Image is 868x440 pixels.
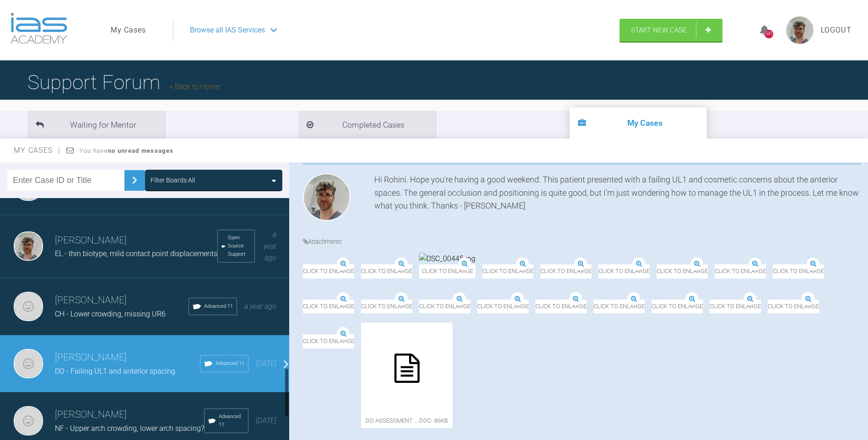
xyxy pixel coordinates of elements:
[55,367,175,376] span: DO - Failing UL1 and anterior spacing
[715,264,766,279] span: Click to enlarge
[27,66,220,98] h1: Support Forum
[55,249,217,258] span: EL - thin biotype, mild contact point displacements
[190,24,265,36] span: Browse all IAS Services
[540,264,592,279] span: Click to enlarge
[303,173,350,221] img: Thomas Friar
[598,264,650,279] span: Click to enlarge
[620,19,722,42] a: Start New Case
[14,406,43,435] img: Rohini Babber
[303,236,861,247] h4: Attachments
[710,300,761,314] span: Click to enlarge
[55,407,204,423] h3: [PERSON_NAME]
[151,175,195,185] div: Filter Boards: All
[303,334,354,349] span: Click to enlarge
[361,264,412,279] span: Click to enlarge
[303,264,354,279] span: Click to enlarge
[652,300,703,314] span: Click to enlarge
[55,293,189,308] h3: [PERSON_NAME]
[303,300,354,314] span: Click to enlarge
[14,231,43,261] img: Thomas Friar
[419,253,475,265] img: DSC_00445.jpg
[169,82,220,91] a: Back to Home
[361,414,453,428] span: DO Assessment ….doc - 86KB
[55,233,217,248] h3: [PERSON_NAME]
[108,147,173,154] strong: no unread messages
[477,300,528,314] span: Click to enlarge
[298,111,436,139] li: Completed Cases
[55,350,200,365] h3: [PERSON_NAME]
[256,416,276,425] span: [DATE]
[244,302,276,311] span: a year ago
[786,16,814,44] img: profile.png
[14,349,43,378] img: Rohini Babber
[773,264,824,279] span: Click to enlarge
[111,24,146,36] a: My Cases
[419,264,475,279] span: Click to enlarge
[7,170,124,191] input: Enter Case ID or Title
[657,264,708,279] span: Click to enlarge
[219,413,244,429] span: Advanced 11
[419,300,470,314] span: Click to enlarge
[27,111,165,139] li: Waiting for Mentor
[374,173,861,225] div: Hi Rohini. Hope you're having a good weekend. This patient presented with a failing UL1 and cosme...
[11,13,67,44] img: logo-light.3e3ef733.png
[765,30,773,38] div: 541
[204,302,233,311] span: Advanced 11
[535,300,587,314] span: Click to enlarge
[80,147,173,154] span: You have
[14,146,61,155] span: My Cases
[361,300,412,314] span: Click to enlarge
[216,360,244,368] span: Advanced 11
[821,24,852,36] a: Logout
[55,424,204,433] span: NF - Upper arch crowding, lower arch spacing?
[482,264,534,279] span: Click to enlarge
[55,310,166,318] span: CH - Lower crowding, missing UR6
[256,359,276,368] span: [DATE]
[127,173,142,188] img: chevronRight.28bd32b0.svg
[14,292,43,321] img: Rohini Babber
[228,234,251,258] span: Open Source Support
[264,230,276,262] span: a year ago
[593,300,645,314] span: Click to enlarge
[768,300,819,314] span: Click to enlarge
[570,107,707,139] li: My Cases
[631,26,687,34] span: Start New Case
